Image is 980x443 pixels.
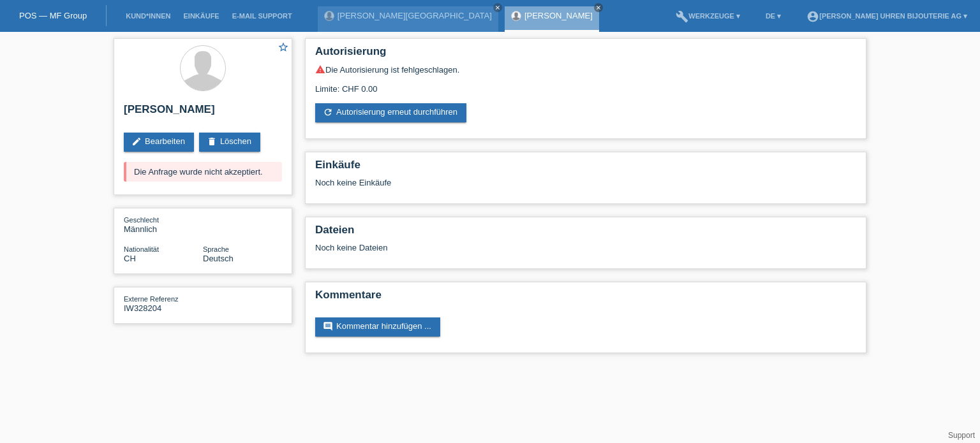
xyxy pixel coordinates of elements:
i: refresh [323,107,333,117]
i: delete [207,136,217,147]
div: Männlich [124,215,203,234]
span: Schweiz [124,254,136,263]
a: DE ▾ [759,12,787,20]
span: Deutsch [203,254,234,263]
div: Die Anfrage wurde nicht akzeptiert. [124,162,282,182]
span: Nationalität [124,245,159,253]
a: editBearbeiten [124,133,194,152]
div: Noch keine Dateien [315,243,705,252]
h2: Einkäufe [315,159,856,178]
a: Support [948,431,975,440]
a: commentKommentar hinzufügen ... [315,317,440,337]
h2: Dateien [315,224,856,243]
i: warning [315,64,325,75]
span: Sprache [203,245,229,253]
a: close [594,3,603,12]
a: [PERSON_NAME][GEOGRAPHIC_DATA] [338,11,492,20]
div: Limite: CHF 0.00 [315,75,856,94]
h2: Autorisierung [315,45,856,64]
a: deleteLöschen [199,133,260,152]
a: buildWerkzeuge ▾ [669,12,746,20]
a: close [493,3,502,12]
div: IW328204 [124,294,203,313]
i: close [595,4,602,11]
a: E-Mail Support [226,12,299,20]
i: build [676,10,688,23]
i: star_border [278,41,289,53]
i: edit [131,136,142,147]
i: account_circle [806,10,819,23]
h2: [PERSON_NAME] [124,103,282,122]
div: Noch keine Einkäufe [315,178,856,197]
span: Externe Referenz [124,295,179,303]
a: POS — MF Group [19,11,87,20]
a: account_circle[PERSON_NAME] Uhren Bijouterie AG ▾ [800,12,974,20]
a: Kund*innen [119,12,177,20]
div: Die Autorisierung ist fehlgeschlagen. [315,64,856,75]
a: refreshAutorisierung erneut durchführen [315,103,466,122]
a: star_border [278,41,289,55]
i: comment [323,321,333,331]
h2: Kommentare [315,289,856,308]
a: Einkäufe [177,12,225,20]
i: close [494,4,501,11]
a: [PERSON_NAME] [524,11,593,20]
span: Geschlecht [124,216,159,224]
